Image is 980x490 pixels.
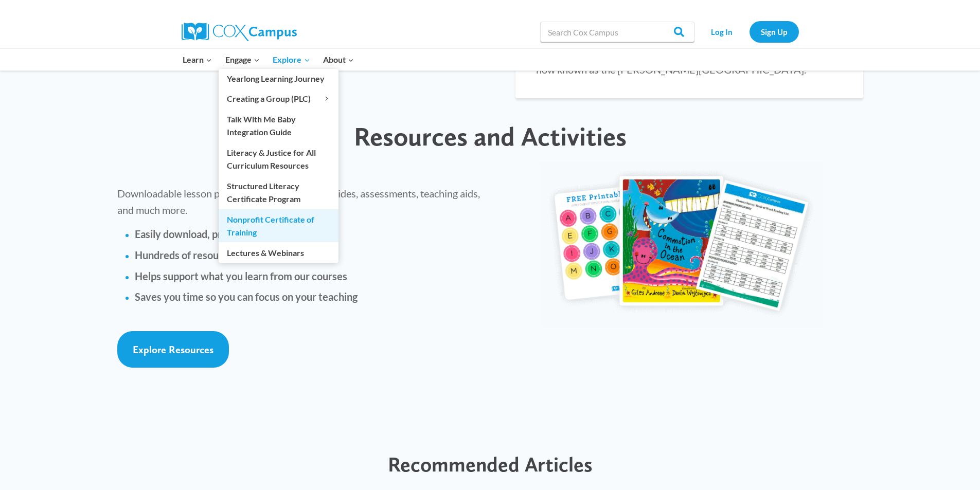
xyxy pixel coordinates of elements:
[133,343,213,356] span: Explore Resources
[219,142,338,175] a: Literacy & Justice for All Curriculum Resources
[176,49,219,70] button: Child menu of Learn
[388,452,592,477] span: Recommended Articles
[176,49,361,70] nav: Primary Navigation
[219,176,338,209] a: Structured Literacy Certificate Program
[219,69,338,88] a: Yearlong Learning Journey
[219,49,266,70] button: Child menu of Engage
[135,228,276,240] strong: Easily download, print, or share
[354,120,627,152] span: Resources and Activities
[700,21,799,42] nav: Secondary Navigation
[219,89,338,108] button: Child menu of Creating a Group (PLC)
[750,21,799,42] a: Sign Up
[182,23,297,41] img: Cox Campus
[135,249,305,261] strong: Hundreds of resources (and growing!)
[117,331,229,368] a: Explore Resources
[135,270,347,282] strong: Helps support what you learn from our courses
[219,209,338,242] a: Nonprofit Certificate of Training
[219,109,338,142] a: Talk With Me Baby Integration Guide
[135,291,358,303] strong: Saves you time so you can focus on your teaching
[316,49,361,70] button: Child menu of About
[117,187,480,216] span: Downloadable lesson planning templates, story guides, assessments, teaching aids, and much more.
[219,243,338,262] a: Lectures & Webinars
[700,21,744,42] a: Log In
[540,162,823,326] img: educator-courses-img
[540,22,694,42] input: Search Cox Campus
[266,49,317,70] button: Child menu of Explore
